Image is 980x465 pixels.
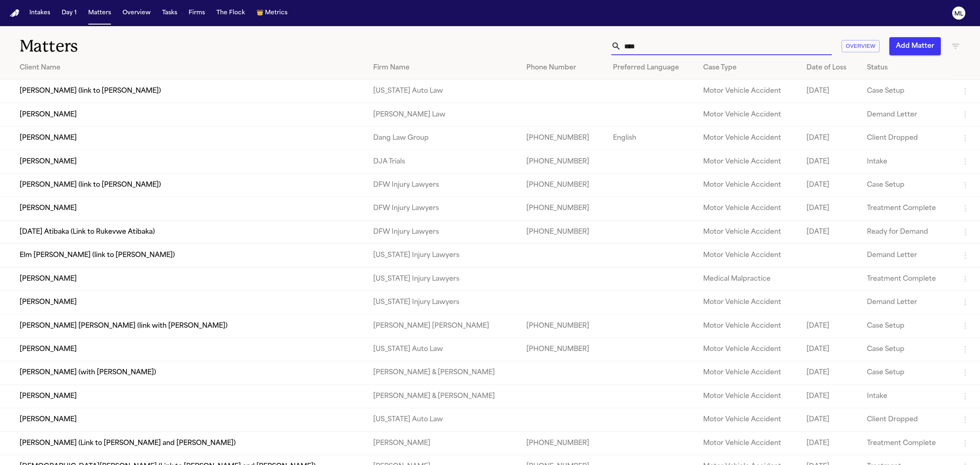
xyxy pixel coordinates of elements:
[860,197,954,220] td: Treatment Complete
[800,338,860,361] td: [DATE]
[520,431,606,455] td: [PHONE_NUMBER]
[860,291,954,314] td: Demand Letter
[367,150,520,173] td: DJA Trials
[697,385,800,408] td: Motor Vehicle Accident
[697,361,800,385] td: Motor Vehicle Accident
[860,361,954,385] td: Case Setup
[85,6,114,20] button: Matters
[860,103,954,126] td: Demand Letter
[697,267,800,291] td: Medical Malpractice
[367,173,520,197] td: DFW Injury Lawyers
[800,314,860,338] td: [DATE]
[10,9,20,17] a: Home
[800,173,860,197] td: [DATE]
[806,63,854,73] div: Date of Loss
[800,197,860,220] td: [DATE]
[889,37,941,55] button: Add Matter
[520,126,606,150] td: [PHONE_NUMBER]
[367,314,520,338] td: [PERSON_NAME] [PERSON_NAME]
[800,220,860,244] td: [DATE]
[697,244,800,267] td: Motor Vehicle Accident
[697,291,800,314] td: Motor Vehicle Accident
[606,126,697,150] td: English
[697,103,800,126] td: Motor Vehicle Accident
[520,338,606,361] td: [PHONE_NUMBER]
[860,431,954,455] td: Treatment Complete
[697,431,800,455] td: Motor Vehicle Accident
[367,291,520,314] td: [US_STATE] Injury Lawyers
[860,244,954,267] td: Demand Letter
[520,150,606,173] td: [PHONE_NUMBER]
[367,338,520,361] td: [US_STATE] Auto Law
[367,103,520,126] td: [PERSON_NAME] Law
[697,80,800,103] td: Motor Vehicle Accident
[520,220,606,244] td: [PHONE_NUMBER]
[703,63,794,73] div: Case Type
[119,6,154,20] button: Overview
[367,244,520,267] td: [US_STATE] Injury Lawyers
[367,361,520,385] td: [PERSON_NAME] & [PERSON_NAME]
[842,40,880,53] button: Overview
[520,314,606,338] td: [PHONE_NUMBER]
[697,150,800,173] td: Motor Vehicle Accident
[367,385,520,408] td: [PERSON_NAME] & [PERSON_NAME]
[860,267,954,291] td: Treatment Complete
[697,173,800,197] td: Motor Vehicle Accident
[367,126,520,150] td: Dang Law Group
[800,361,860,385] td: [DATE]
[800,408,860,431] td: [DATE]
[185,6,208,20] button: Firms
[860,173,954,197] td: Case Setup
[860,80,954,103] td: Case Setup
[697,126,800,150] td: Motor Vehicle Accident
[860,150,954,173] td: Intake
[367,267,520,291] td: [US_STATE] Injury Lawyers
[860,314,954,338] td: Case Setup
[860,126,954,150] td: Client Dropped
[367,80,520,103] td: [US_STATE] Auto Law
[253,6,291,20] button: crownMetrics
[800,80,860,103] td: [DATE]
[697,314,800,338] td: Motor Vehicle Accident
[860,338,954,361] td: Case Setup
[20,36,302,56] h1: Matters
[860,408,954,431] td: Client Dropped
[520,197,606,220] td: [PHONE_NUMBER]
[159,6,180,20] button: Tasks
[58,6,80,20] button: Day 1
[373,63,513,73] div: Firm Name
[20,63,360,73] div: Client Name
[367,408,520,431] td: [US_STATE] Auto Law
[213,6,248,20] button: The Flock
[520,173,606,197] td: [PHONE_NUMBER]
[800,126,860,150] td: [DATE]
[800,385,860,408] td: [DATE]
[367,197,520,220] td: DFW Injury Lawyers
[26,6,53,20] button: Intakes
[367,431,520,455] td: [PERSON_NAME]
[860,385,954,408] td: Intake
[860,220,954,244] td: Ready for Demand
[867,63,947,73] div: Status
[697,408,800,431] td: Motor Vehicle Accident
[697,220,800,244] td: Motor Vehicle Accident
[697,338,800,361] td: Motor Vehicle Accident
[800,150,860,173] td: [DATE]
[526,63,600,73] div: Phone Number
[367,220,520,244] td: DFW Injury Lawyers
[613,63,690,73] div: Preferred Language
[800,431,860,455] td: [DATE]
[697,197,800,220] td: Motor Vehicle Accident
[10,9,20,17] img: Finch Logo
